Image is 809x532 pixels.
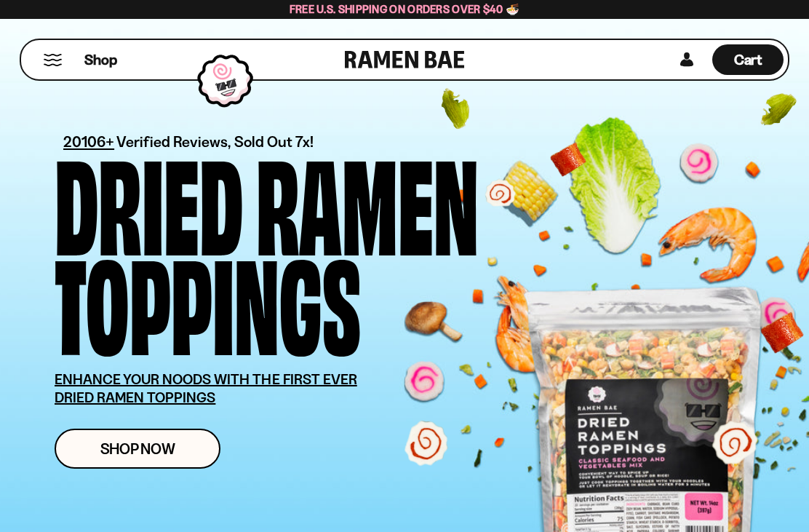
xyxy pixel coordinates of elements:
[55,370,357,406] u: ENHANCE YOUR NOODS WITH THE FIRST EVER DRIED RAMEN TOPPINGS
[84,50,117,70] span: Shop
[43,54,63,66] button: Mobile Menu Trigger
[290,2,520,16] span: Free U.S. Shipping on Orders over $40 🍜
[100,441,175,456] span: Shop Now
[712,40,784,79] a: Cart
[55,149,243,249] div: Dried
[55,249,361,349] div: Toppings
[55,429,220,469] a: Shop Now
[734,51,762,68] span: Cart
[256,149,479,249] div: Ramen
[84,44,117,75] a: Shop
